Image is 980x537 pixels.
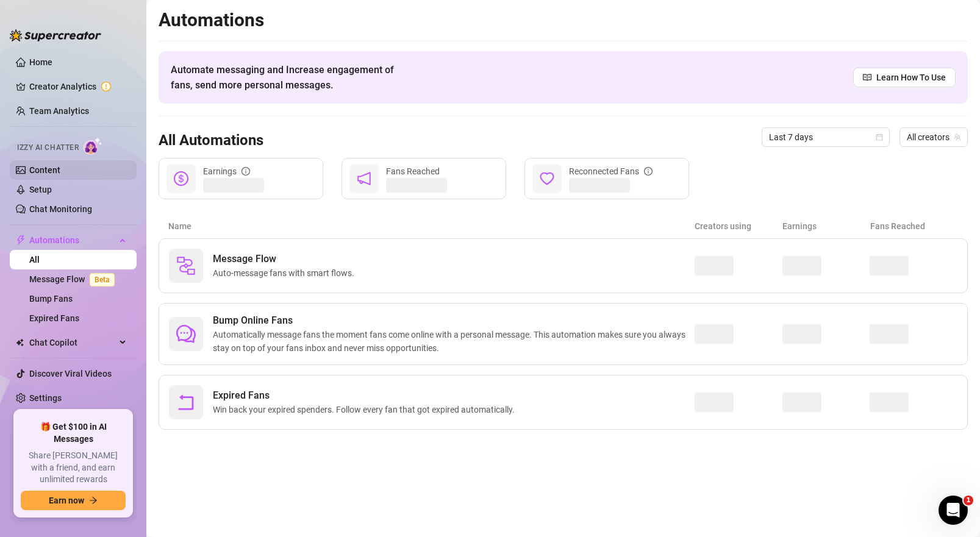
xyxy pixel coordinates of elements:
[907,128,960,146] span: All creators
[159,131,263,151] h3: All Automations
[168,219,695,233] article: Name
[29,57,52,67] a: Home
[939,496,968,525] iframe: Intercom live chat
[21,450,126,486] span: Share [PERSON_NAME] with a friend, and earn unlimited rewards
[213,403,520,416] span: Win back your expired spenders. Follow every fan that got expired automatically.
[203,165,250,178] div: Earnings
[782,219,870,233] article: Earnings
[29,393,62,403] a: Settings
[10,29,101,41] img: logo-BBDzfeDw.svg
[176,324,196,344] span: comment
[213,388,520,403] span: Expired Fans
[644,167,653,176] span: info-circle
[213,266,359,280] span: Auto-message fans with smart flows.
[176,256,196,276] img: svg%3e
[357,171,371,186] span: notification
[89,496,98,505] span: arrow-right
[870,219,958,233] article: Fans Reached
[29,333,116,352] span: Chat Copilot
[29,369,112,379] a: Discover Viral Videos
[213,328,695,355] span: Automatically message fans the moment fans come online with a personal message. This automation m...
[386,166,440,176] span: Fans Reached
[17,142,79,154] span: Izzy AI Chatter
[954,133,961,141] span: team
[213,252,359,266] span: Message Flow
[876,133,883,141] span: calendar
[853,68,956,87] a: Learn How To Use
[29,230,116,250] span: Automations
[29,255,40,265] a: All
[29,294,73,304] a: Bump Fans
[241,167,250,176] span: info-circle
[863,73,871,82] span: read
[695,219,782,233] article: Creators using
[21,491,126,510] button: Earn nowarrow-right
[964,496,973,505] span: 1
[159,9,968,32] h2: Automations
[29,77,127,96] a: Creator Analytics exclamation-circle
[16,235,26,245] span: thunderbolt
[21,421,126,445] span: 🎁 Get $100 in AI Messages
[176,393,196,412] span: rollback
[171,62,406,93] span: Automate messaging and Increase engagement of fans, send more personal messages.
[29,165,60,175] a: Content
[569,165,653,178] div: Reconnected Fans
[49,496,84,505] span: Earn now
[540,171,554,186] span: heart
[16,338,24,347] img: Chat Copilot
[29,313,79,323] a: Expired Fans
[29,106,89,116] a: Team Analytics
[213,313,695,328] span: Bump Online Fans
[174,171,188,186] span: dollar
[29,204,92,214] a: Chat Monitoring
[876,71,946,84] span: Learn How To Use
[29,274,120,284] a: Message FlowBeta
[84,137,102,155] img: AI Chatter
[90,273,115,286] span: Beta
[29,185,52,194] a: Setup
[769,128,882,146] span: Last 7 days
